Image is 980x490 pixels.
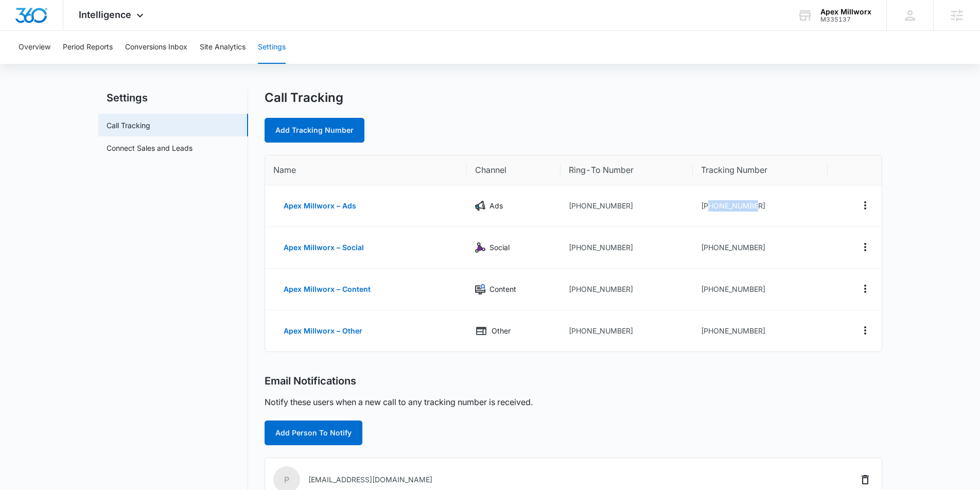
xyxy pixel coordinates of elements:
td: [PHONE_NUMBER] [693,269,828,310]
h2: Settings [98,90,248,106]
p: Notify these users when a new call to any tracking number is received. [265,396,533,408]
button: Site Analytics [200,31,246,64]
button: Conversions Inbox [125,31,187,64]
button: Actions [857,322,873,339]
button: Add Person To Notify [265,421,362,445]
button: Apex Millworx – Social [273,235,374,260]
button: Actions [857,281,873,297]
button: Delete [857,471,873,488]
img: Content [475,284,485,294]
td: [PHONE_NUMBER] [693,227,828,269]
img: Social [475,242,485,253]
div: account name [820,8,871,16]
button: Actions [857,197,873,214]
button: Settings [258,31,286,64]
button: Actions [857,239,873,255]
button: Apex Millworx – Other [273,319,373,343]
p: Other [492,325,511,337]
th: Tracking Number [693,155,828,185]
button: Overview [19,31,50,64]
td: [PHONE_NUMBER] [561,269,693,310]
button: Apex Millworx – Ads [273,194,366,218]
th: Name [265,155,467,185]
a: Add Tracking Number [265,118,364,143]
td: [PHONE_NUMBER] [561,310,693,352]
span: Intelligence [79,9,131,20]
p: Social [489,242,510,253]
p: Content [489,284,516,295]
a: Connect Sales and Leads [107,143,192,153]
th: Channel [467,155,561,185]
h2: Email Notifications [265,375,356,388]
td: [PHONE_NUMBER] [561,227,693,269]
button: Period Reports [63,31,113,64]
h1: Call Tracking [265,90,343,106]
th: Ring-To Number [561,155,693,185]
button: Apex Millworx – Content [273,277,381,302]
td: [PHONE_NUMBER] [693,310,828,352]
div: account id [820,16,871,23]
img: Ads [475,201,485,211]
a: Call Tracking [107,120,150,131]
p: Ads [489,200,503,212]
td: [PHONE_NUMBER] [561,185,693,227]
td: [PHONE_NUMBER] [693,185,828,227]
